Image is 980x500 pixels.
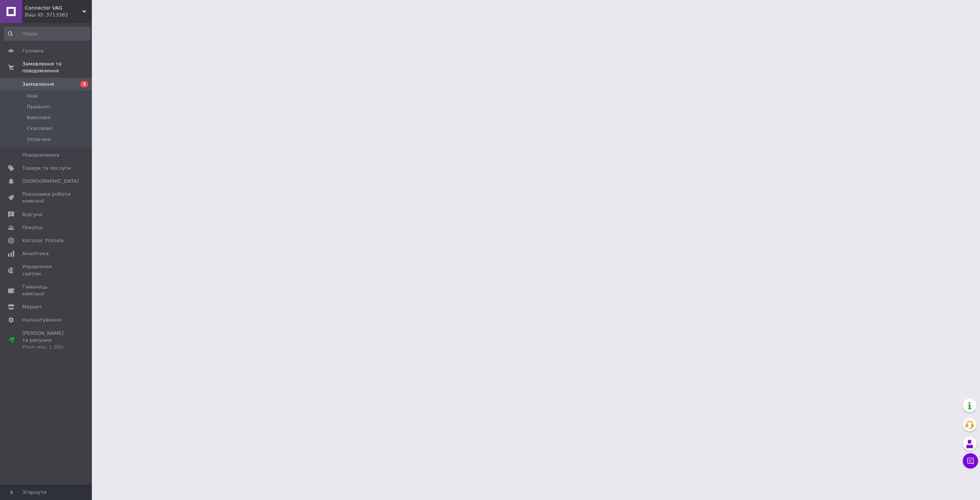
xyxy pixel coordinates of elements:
[27,136,51,143] span: Оплачені
[27,125,53,132] span: Скасовані
[27,93,38,100] span: Нові
[22,344,71,351] div: Prom мікс 1 000
[25,11,92,18] div: Ваш ID: 3713382
[27,103,51,110] span: Прийняті
[22,224,43,231] span: Покупці
[22,191,71,205] span: Показники роботи компанії
[22,48,44,54] span: Головна
[4,27,90,41] input: Пошук
[963,453,978,469] button: Чат з покупцем
[22,178,79,185] span: [DEMOGRAPHIC_DATA]
[22,165,71,172] span: Товари та послуги
[22,152,59,159] span: Повідомлення
[22,211,42,218] span: Відгуки
[22,284,71,297] span: Гаманець компанії
[22,61,92,74] span: Замовлення та повідомлення
[27,114,51,121] span: Виконані
[22,330,71,351] span: [PERSON_NAME] та рахунки
[22,303,42,310] span: Маркет
[22,81,54,88] span: Замовлення
[25,5,82,11] span: Connector VAG
[22,237,64,244] span: Каталог ProSale
[80,81,88,87] span: 3
[22,250,49,257] span: Аналітика
[22,263,71,277] span: Управління сайтом
[22,316,61,323] span: Налаштування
